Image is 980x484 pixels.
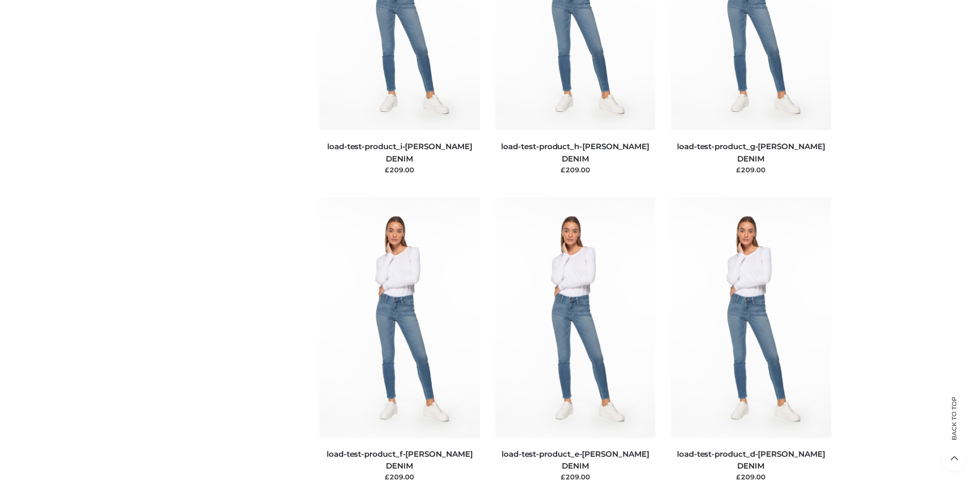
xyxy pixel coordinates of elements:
[561,166,590,174] bdi: 209.00
[736,166,741,174] span: £
[736,473,765,481] bdi: 209.00
[385,166,389,174] span: £
[671,197,831,437] img: load-test-product_d-PARKER SMITH DENIM
[385,166,414,174] bdi: 209.00
[385,473,389,481] span: £
[385,473,414,481] bdi: 209.00
[319,197,480,437] img: load-test-product_f-PARKER SMITH DENIM
[941,415,967,440] span: Back to top
[677,141,825,163] a: load-test-product_g-[PERSON_NAME] DENIM
[677,449,825,471] a: load-test-product_d-[PERSON_NAME] DENIM
[327,449,473,471] a: load-test-product_f-[PERSON_NAME] DENIM
[561,166,565,174] span: £
[501,141,649,163] a: load-test-product_h-[PERSON_NAME] DENIM
[736,473,741,481] span: £
[561,473,565,481] span: £
[327,141,472,163] a: load-test-product_i-[PERSON_NAME] DENIM
[502,449,649,471] a: load-test-product_e-[PERSON_NAME] DENIM
[495,197,656,437] img: load-test-product_e-PARKER SMITH DENIM
[736,166,765,174] bdi: 209.00
[561,473,590,481] bdi: 209.00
